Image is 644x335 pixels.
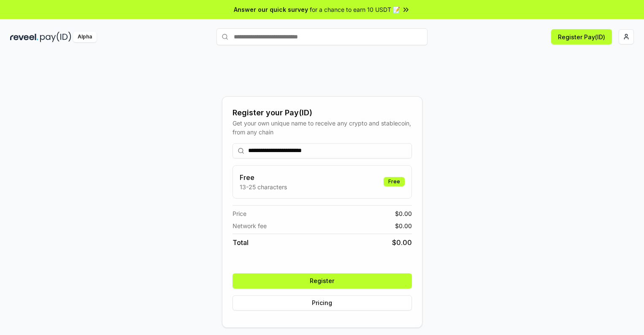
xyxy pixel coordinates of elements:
[233,107,412,119] div: Register your Pay(ID)
[233,237,249,248] span: Total
[10,32,38,42] img: reveel_dark
[234,5,308,14] span: Answer our quick survey
[233,273,412,289] button: Register
[395,221,412,230] span: $ 0.00
[392,237,412,248] span: $ 0.00
[233,119,412,136] div: Get your own unique name to receive any crypto and stablecoin, from any chain
[233,295,412,310] button: Pricing
[240,182,287,191] p: 13-25 characters
[73,32,97,42] div: Alpha
[310,5,400,14] span: for a chance to earn 10 USDT 📝
[40,32,71,42] img: pay_id
[233,209,246,218] span: Price
[384,177,405,186] div: Free
[233,221,267,230] span: Network fee
[551,29,612,44] button: Register Pay(ID)
[395,209,412,218] span: $ 0.00
[240,172,287,182] h3: Free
